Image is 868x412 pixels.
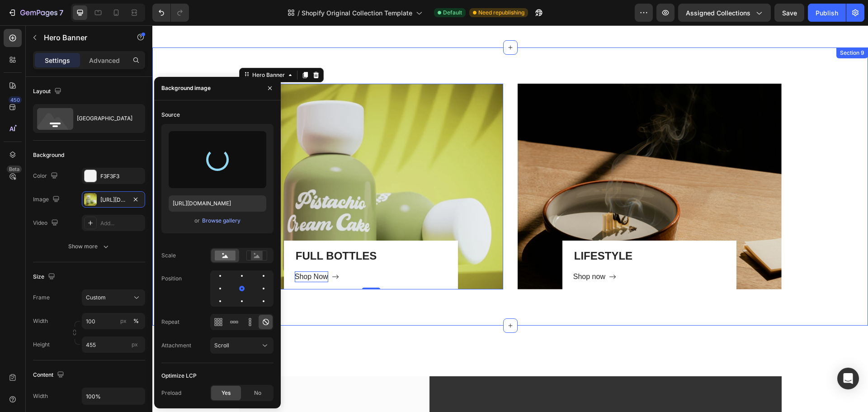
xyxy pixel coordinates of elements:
[161,389,181,397] div: Preload
[302,8,412,18] span: Shopify Original Collection Template
[82,336,145,353] input: px
[118,316,129,327] button: %
[100,172,143,180] div: F3F3F3
[161,84,211,92] div: Background image
[33,317,48,325] label: Width
[837,368,859,389] div: Open Intercom Messenger
[421,223,573,238] h2: LIFESTYLE
[9,96,22,104] div: 450
[443,9,462,17] span: Default
[33,341,50,349] label: Height
[678,4,771,22] button: Assigned Collections
[33,194,61,206] div: Image
[132,341,138,348] span: px
[82,313,145,329] input: px%
[152,25,868,412] iframe: Design area
[210,337,274,354] button: Scroll
[89,56,120,65] p: Advanced
[7,166,22,173] div: Beta
[82,388,145,404] input: Auto
[4,4,67,22] button: 7
[774,4,804,22] button: Save
[222,389,231,397] span: Yes
[161,275,182,283] div: Position
[120,317,127,325] div: px
[82,289,145,306] button: Custom
[202,217,241,225] div: Browse gallery
[33,294,50,302] label: Frame
[100,196,127,204] div: [URL][DOMAIN_NAME]
[161,341,191,350] div: Attachment
[254,389,261,397] span: No
[77,108,132,129] div: [GEOGRAPHIC_DATA]
[161,318,179,326] div: Repeat
[33,85,63,98] div: Layout
[33,369,66,381] div: Content
[33,238,145,255] button: Show more
[421,246,453,257] div: Shop now
[365,58,629,264] div: Background Image
[45,56,70,65] p: Settings
[131,316,142,327] button: px
[161,251,176,260] div: Scale
[808,4,846,22] button: Publish
[33,392,48,400] div: Width
[68,242,110,251] div: Show more
[44,32,121,43] p: Hero Banner
[194,215,200,226] span: or
[59,7,63,18] p: 7
[782,9,797,17] span: Save
[33,271,57,283] div: Size
[816,8,838,18] div: Publish
[686,24,714,32] div: Section 9
[161,372,197,380] div: Optimize LCP
[169,195,266,212] input: https://example.com/image.jpg
[33,151,64,159] div: Background
[214,342,229,349] span: Scroll
[152,4,189,22] div: Undo/Redo
[202,216,241,225] button: Browse gallery
[365,58,629,264] div: Overlay
[100,219,143,227] div: Add...
[33,170,60,182] div: Color
[297,8,300,18] span: /
[161,111,180,119] div: Source
[478,9,524,17] span: Need republishing
[421,246,464,257] a: Shop now
[33,217,60,229] div: Video
[133,317,139,325] div: %
[686,8,750,18] span: Assigned Collections
[86,294,106,302] span: Custom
